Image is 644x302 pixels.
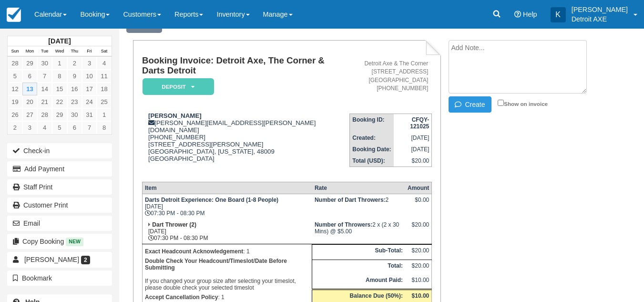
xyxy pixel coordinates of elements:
[22,70,37,83] a: 6
[97,95,112,108] a: 25
[97,57,112,70] a: 4
[67,70,82,83] a: 9
[82,57,97,70] a: 3
[394,144,432,155] td: [DATE]
[82,95,97,108] a: 24
[315,221,372,228] strong: Number of Throwers
[67,57,82,70] a: 2
[8,95,22,108] a: 19
[37,121,52,134] a: 4
[315,197,386,203] strong: Number of Dart Throwers
[410,116,429,130] strong: CFQY-121025
[514,11,521,18] i: Help
[551,7,566,22] div: K
[7,143,112,158] button: Check-in
[24,256,79,263] span: [PERSON_NAME]
[22,95,37,108] a: 20
[312,245,405,260] th: Sub-Total:
[142,182,312,194] th: Item
[145,248,243,255] strong: Exact Headcount Acknowledgement
[8,70,22,83] a: 5
[37,95,52,108] a: 21
[37,70,52,83] a: 7
[97,46,112,57] th: Sat
[97,108,112,121] a: 1
[8,46,22,57] th: Sun
[67,95,82,108] a: 23
[7,216,112,231] button: Email
[7,8,21,22] img: checkfront-main-nav-mini-logo.png
[67,83,82,95] a: 16
[498,100,504,106] input: Show on invoice
[52,57,67,70] a: 1
[405,245,432,260] td: $20.00
[8,83,22,95] a: 12
[312,182,405,194] th: Rate
[97,70,112,83] a: 11
[82,108,97,121] a: 31
[152,221,196,228] strong: Dart Thrower (2)
[412,292,429,299] strong: $10.00
[66,238,83,246] span: New
[82,83,97,95] a: 17
[7,234,112,249] button: Copy Booking New
[22,108,37,121] a: 27
[22,83,37,95] a: 13
[405,274,432,290] td: $10.00
[408,221,429,236] div: $20.00
[67,108,82,121] a: 30
[394,155,432,167] td: $20.00
[350,114,394,132] th: Booking ID:
[145,247,309,256] p: : 1
[97,83,112,95] a: 18
[8,108,22,121] a: 26
[405,182,432,194] th: Amount
[7,198,112,213] a: Customer Print
[498,101,548,107] label: Show on invoice
[143,78,214,95] em: Deposit
[8,57,22,70] a: 28
[312,219,405,244] td: 2 x (2 x 30 Mins) @ $5.00
[7,179,112,195] a: Staff Print
[145,256,309,292] p: If you changed your group size after selecting your timeslot, please double check your selected t...
[67,46,82,57] th: Thu
[142,194,312,219] td: [DATE] 07:30 PM - 08:30 PM
[22,57,37,70] a: 29
[52,83,67,95] a: 15
[52,95,67,108] a: 22
[449,96,491,113] button: Create
[52,46,67,57] th: Wed
[37,46,52,57] th: Tue
[7,252,112,267] a: [PERSON_NAME] 2
[350,155,394,167] th: Total (USD):
[572,14,628,24] p: Detroit AXE
[312,194,405,219] td: 2
[22,121,37,134] a: 3
[142,56,349,75] h1: Booking Invoice: Detroit Axe, The Corner & Darts Detroit
[37,57,52,70] a: 30
[82,70,97,83] a: 10
[405,260,432,274] td: $20.00
[145,294,218,301] strong: Accept Cancellation Policy
[142,112,349,174] div: [PERSON_NAME][EMAIL_ADDRESS][PERSON_NAME][DOMAIN_NAME] [PHONE_NUMBER] [STREET_ADDRESS][PERSON_NAM...
[312,274,405,290] th: Amount Paid:
[52,121,67,134] a: 5
[353,60,428,93] address: Detroit Axe & The Corner [STREET_ADDRESS] [GEOGRAPHIC_DATA] [PHONE_NUMBER]
[145,292,309,302] p: : 1
[7,161,112,177] button: Add Payment
[350,132,394,144] th: Created:
[145,258,287,271] b: Double Check Your Headcount/Timeslot/Date Before Submitting
[523,10,537,18] span: Help
[7,271,112,286] button: Bookmark
[52,108,67,121] a: 29
[37,108,52,121] a: 28
[572,5,628,14] p: [PERSON_NAME]
[22,46,37,57] th: Mon
[48,37,71,45] strong: [DATE]
[142,78,211,95] a: Deposit
[145,197,278,203] strong: Darts Detroit Experience: One Board (1-8 People)
[82,121,97,134] a: 7
[81,256,90,264] span: 2
[67,121,82,134] a: 6
[142,219,312,244] td: [DATE] 07:30 PM - 08:30 PM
